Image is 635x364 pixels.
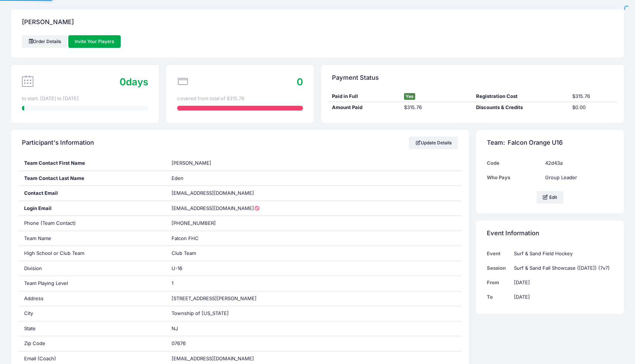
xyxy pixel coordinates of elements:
span: Falcon Orange U16 [508,139,563,147]
span: Eden [172,175,183,181]
div: City [19,306,166,321]
h4: Team: [487,132,563,154]
span: 1 [172,280,173,286]
span: [PHONE_NUMBER] [172,220,216,226]
div: Address [19,291,166,306]
div: Team Name [19,231,166,246]
div: Division [19,261,166,276]
a: Invite Your Players [68,35,121,48]
span: Falcon FHC [172,235,199,241]
span: Township of [US_STATE] [172,310,229,316]
div: to start. [DATE] to [DATE] [22,95,148,102]
div: Contact Email [19,186,166,201]
h4: Event Information [487,223,539,244]
td: From [487,275,510,290]
div: Registration Cost [472,93,569,100]
a: Update Details [409,137,458,149]
div: High School or Club Team [19,246,166,261]
div: $0.00 [569,104,616,111]
div: $315.76 [400,104,472,111]
td: [DATE] [510,275,613,290]
span: 0 [120,76,126,88]
button: Edit [537,191,563,204]
div: Discounts & Credits [472,104,569,111]
td: Surf & Sand Fall Showcase ([DATE]) (7v7) [510,261,613,275]
span: 0 [297,76,303,88]
span: Unsubscribed [254,206,260,211]
h4: Payment Status [332,67,379,88]
div: Paid in Full [328,93,400,100]
div: State [19,321,166,336]
td: Group Leader [541,170,613,185]
span: Club Team [172,250,196,256]
div: days [120,75,148,89]
span: [PERSON_NAME] [172,160,211,166]
td: To [487,290,510,304]
div: $315.76 [569,93,616,100]
div: Login Email [19,201,166,216]
span: [EMAIL_ADDRESS][DOMAIN_NAME] [172,355,254,361]
span: [EMAIL_ADDRESS][DOMAIN_NAME] [172,190,254,196]
td: [DATE] [510,290,613,304]
div: Amount Paid [328,104,400,111]
td: 42d43a [541,156,613,170]
span: 07676 [172,340,186,346]
div: Team Contact First Name [19,156,166,171]
div: Team Contact Last Name [19,171,166,186]
span: [EMAIL_ADDRESS][DOMAIN_NAME] [172,205,264,212]
td: Event [487,246,510,261]
span: [STREET_ADDRESS][PERSON_NAME] [172,295,257,301]
td: Session [487,261,510,275]
div: Zip Code [19,336,166,351]
div: covered from total of $315.76 [177,95,303,102]
span: NJ [172,325,178,331]
span: Yes [404,93,415,100]
td: Surf & Sand Field Hockey [510,246,613,261]
div: Team Playing Level [19,276,166,291]
h4: Participant's Information [22,132,94,154]
h4: [PERSON_NAME] [22,12,74,33]
td: Code [487,156,541,170]
div: Phone (Team Contact) [19,216,166,231]
td: Who Pays [487,170,541,185]
a: Order Details [22,35,67,48]
span: U-16 [172,265,182,271]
